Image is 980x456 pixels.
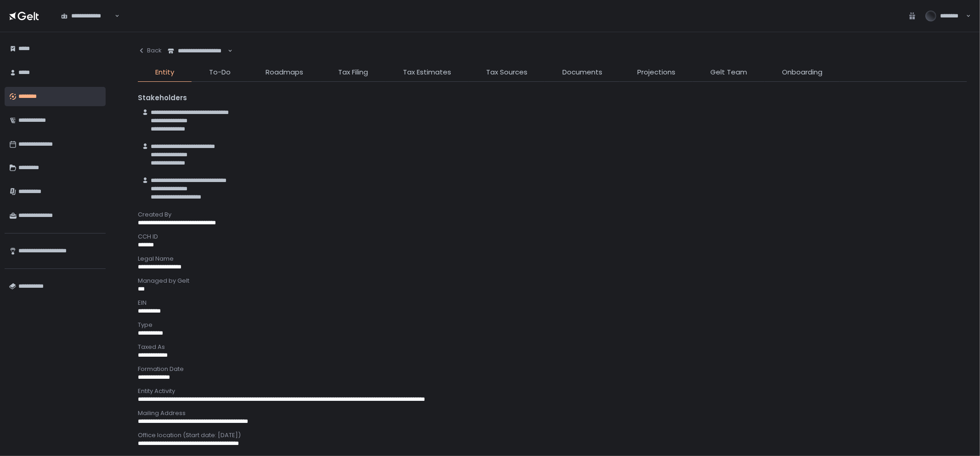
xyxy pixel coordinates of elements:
[209,67,231,78] span: To-Do
[138,46,162,55] div: Back
[138,41,162,60] button: Back
[55,6,119,25] div: Search for option
[403,67,451,78] span: Tax Estimates
[138,211,967,219] div: Created By
[138,233,967,241] div: CCH ID
[138,277,967,285] div: Managed by Gelt
[138,387,967,395] div: Entity Activity
[138,343,967,351] div: Taxed As
[138,431,967,439] div: Office location (Start date: [DATE])
[138,409,967,417] div: Mailing Address
[338,67,368,78] span: Tax Filing
[562,67,602,78] span: Documents
[138,365,967,373] div: Formation Date
[162,41,232,61] div: Search for option
[710,67,747,78] span: Gelt Team
[486,67,527,78] span: Tax Sources
[155,67,174,78] span: Entity
[138,255,967,263] div: Legal Name
[113,11,114,21] input: Search for option
[227,46,227,56] input: Search for option
[138,299,967,307] div: EIN
[266,67,303,78] span: Roadmaps
[782,67,822,78] span: Onboarding
[138,321,967,329] div: Type
[138,93,967,103] div: Stakeholders
[637,67,675,78] span: Projections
